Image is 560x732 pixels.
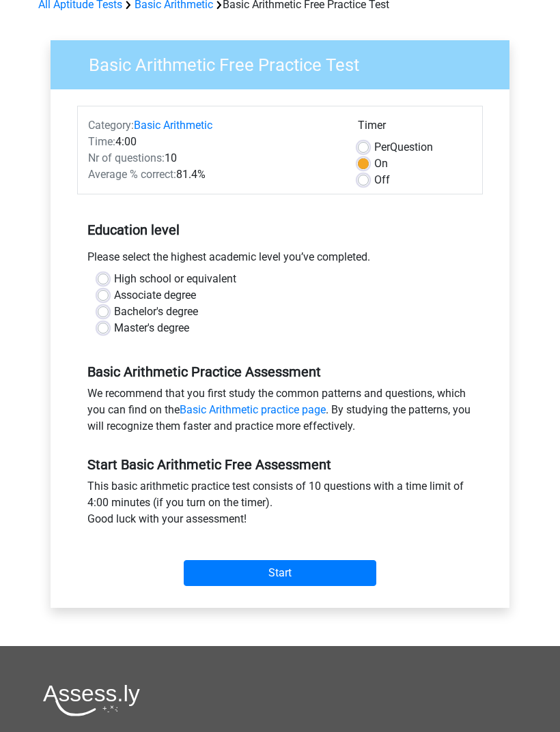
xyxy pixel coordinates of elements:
[374,172,390,188] label: Off
[43,684,140,716] img: Assessly logo
[88,151,165,164] span: Nr of questions:
[134,119,212,132] a: Basic Arithmetic
[78,134,348,150] div: 4:00
[78,166,348,183] div: 81.4%
[88,135,115,148] span: Time:
[78,150,348,166] div: 10
[87,456,473,473] h5: Start Basic Arithmetic Free Assessment
[114,320,189,336] label: Master's degree
[374,141,390,153] span: Per
[77,385,483,440] div: We recommend that you first study the common patterns and questions, which you can find on the . ...
[77,249,483,271] div: Please select the highest academic level you’ve completed.
[374,139,433,156] label: Question
[72,49,499,76] h3: Basic Arithmetic Free Practice Test
[114,304,198,320] label: Bachelor's degree
[87,364,473,380] h5: Basic Arithmetic Practice Assessment
[374,156,388,172] label: On
[114,287,196,304] label: Associate degree
[184,560,376,586] input: Start
[77,478,483,533] div: This basic arithmetic practice test consists of 10 questions with a time limit of 4:00 minutes (i...
[358,117,472,139] div: Timer
[88,119,134,132] span: Category:
[180,403,326,416] a: Basic Arithmetic practice page
[114,271,236,287] label: High school or equivalent
[87,216,473,244] h5: Education level
[88,168,176,181] span: Average % correct:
